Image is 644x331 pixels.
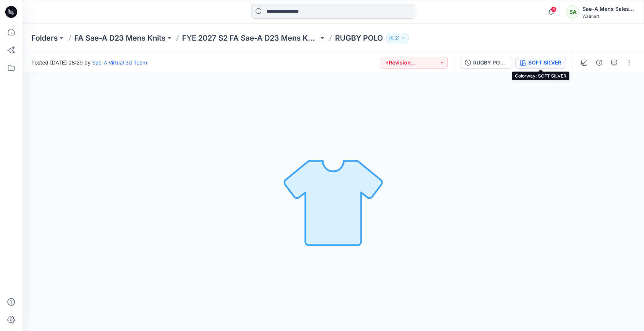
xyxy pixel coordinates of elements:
a: FYE 2027 S2 FA Sae-A D23 Mens Knits [182,33,319,43]
button: 21 [386,33,409,43]
a: FA Sae-A D23 Mens Knits [74,33,166,43]
button: RUGBY POLO_REV_SOFT SILVER [460,57,512,69]
button: SOFT SILVER [515,57,566,69]
button: Details [593,57,605,69]
span: 4 [551,6,557,12]
div: Walmart [582,13,635,19]
p: RUGBY POLO [335,33,383,43]
a: Folders [31,33,58,43]
img: No Outline [281,150,385,254]
div: SOFT SILVER [528,59,561,67]
div: RUGBY POLO_REV_SOFT SILVER [473,59,507,67]
span: Posted [DATE] 08:29 by [31,59,147,66]
div: SA [566,5,579,19]
p: 21 [395,34,400,42]
div: Sae-A Mens Sales Team [582,4,635,13]
a: Sae-A Virtual 3d Team [92,59,147,66]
